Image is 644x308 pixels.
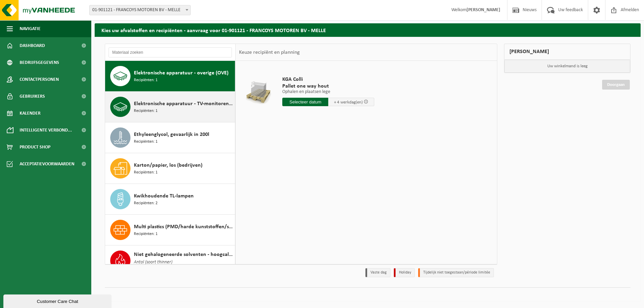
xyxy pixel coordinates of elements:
span: Bedrijfsgegevens [20,54,59,71]
span: Recipiënten: 1 [134,169,158,176]
span: + 4 werkdag(en) [334,100,363,104]
h2: Kies uw afvalstoffen en recipiënten - aanvraag voor 01-901121 - FRANCOYS MOTOREN BV - MELLE [95,23,641,37]
span: Acceptatievoorwaarden [20,156,74,172]
span: Recipiënten: 2 [134,200,158,207]
span: Multi plastics (PMD/harde kunststoffen/spanbanden/EPS/folie naturel/folie gemengd) [134,223,233,231]
span: 01-901121 - FRANCOYS MOTOREN BV - MELLE [89,5,191,15]
span: Karton/papier, los (bedrijven) [134,161,202,169]
span: Recipiënten: 1 [134,139,158,145]
li: Holiday [394,268,415,277]
li: Vaste dag [365,268,390,277]
span: Elektronische apparatuur - overige (OVE) [134,69,229,77]
input: Materiaal zoeken [109,47,232,57]
span: 01-901121 - FRANCOYS MOTOREN BV - MELLE [90,5,190,15]
iframe: chat widget [3,293,113,308]
span: Elektronische apparatuur - TV-monitoren (TVM) [134,100,233,108]
button: Ethyleenglycol, gevaarlijk in 200l Recipiënten: 1 [105,122,235,153]
p: Ophalen en plaatsen lege [282,90,374,94]
span: Recipiënten: 1 [134,231,158,237]
span: Kalender [20,105,41,122]
div: Keuze recipiënt en planning [236,44,303,61]
span: Intelligente verbond... [20,122,72,139]
div: [PERSON_NAME] [504,44,630,60]
button: Multi plastics (PMD/harde kunststoffen/spanbanden/EPS/folie naturel/folie gemengd) Recipiënten: 1 [105,215,235,245]
a: Doorgaan [602,80,630,90]
span: Gebruikers [20,88,45,105]
span: Niet gehalogeneerde solventen - hoogcalorisch in 200lt-vat [134,251,233,259]
button: Karton/papier, los (bedrijven) Recipiënten: 1 [105,153,235,184]
span: Navigatie [20,20,41,37]
input: Selecteer datum [282,98,328,106]
span: Pallet one way hout [282,83,374,90]
span: Contactpersonen [20,71,59,88]
p: Uw winkelmand is leeg [504,60,630,73]
span: KGA Colli [282,76,374,83]
button: Kwikhoudende TL-lampen Recipiënten: 2 [105,184,235,215]
span: Kwikhoudende TL-lampen [134,192,194,200]
button: Elektronische apparatuur - overige (OVE) Recipiënten: 1 [105,61,235,92]
span: Recipiënten: 1 [134,77,158,84]
li: Tijdelijk niet toegestaan/période limitée [418,268,494,277]
button: Niet gehalogeneerde solventen - hoogcalorisch in 200lt-vat Antol (soort thinner) [105,245,235,278]
span: Product Shop [20,139,50,156]
span: Antol (soort thinner) [134,259,172,266]
span: Recipiënten: 1 [134,108,158,114]
span: Ethyleenglycol, gevaarlijk in 200l [134,131,209,139]
button: Elektronische apparatuur - TV-monitoren (TVM) Recipiënten: 1 [105,92,235,122]
span: Dashboard [20,37,45,54]
strong: [PERSON_NAME] [467,7,500,13]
